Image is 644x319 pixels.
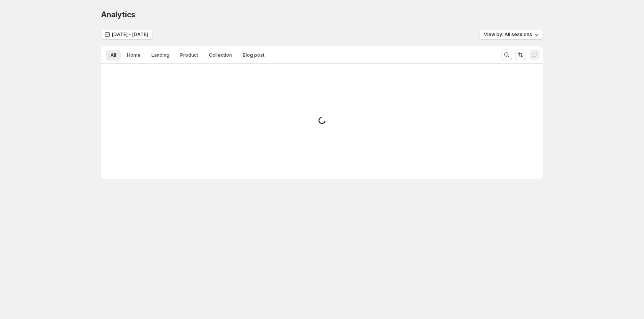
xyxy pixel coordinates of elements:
span: All [110,52,116,58]
span: Home [127,52,141,58]
span: Analytics [101,10,135,19]
span: View by: All sessions [484,31,532,38]
span: Product [180,52,198,58]
span: Landing [151,52,169,58]
button: [DATE] - [DATE] [101,29,153,40]
span: Collection [209,52,232,58]
button: Sort the results [515,49,526,60]
span: Blog post [243,52,264,58]
span: [DATE] - [DATE] [112,31,148,38]
button: View by: All sessions [479,29,543,40]
button: Search and filter results [501,49,512,60]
